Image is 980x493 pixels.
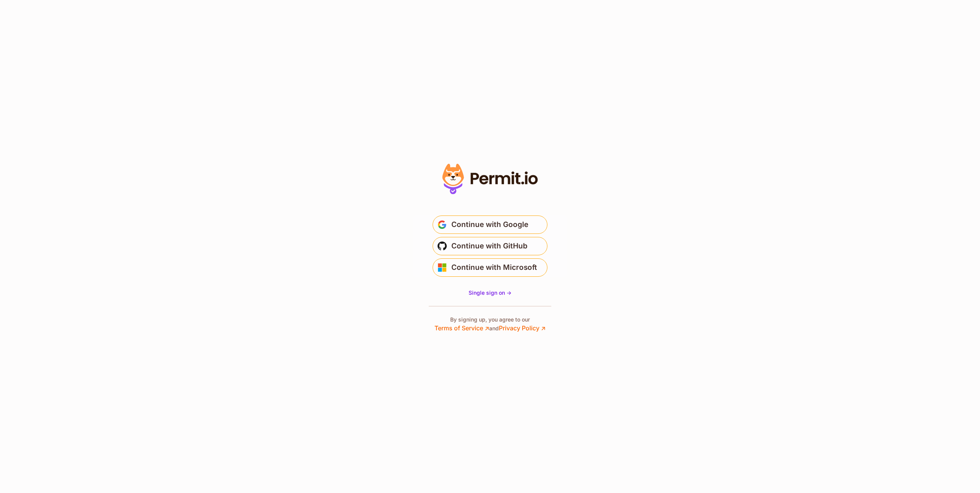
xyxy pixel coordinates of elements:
[451,240,528,252] span: Continue with GitHub
[433,258,547,277] button: Continue with Microsoft
[434,316,546,333] p: By signing up, you agree to our and
[469,289,511,296] span: Single sign on ->
[434,324,489,332] a: Terms of Service ↗
[451,219,528,231] span: Continue with Google
[499,324,546,332] a: Privacy Policy ↗
[451,261,537,274] span: Continue with Microsoft
[433,237,547,255] button: Continue with GitHub
[433,215,547,234] button: Continue with Google
[469,289,511,297] a: Single sign on ->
